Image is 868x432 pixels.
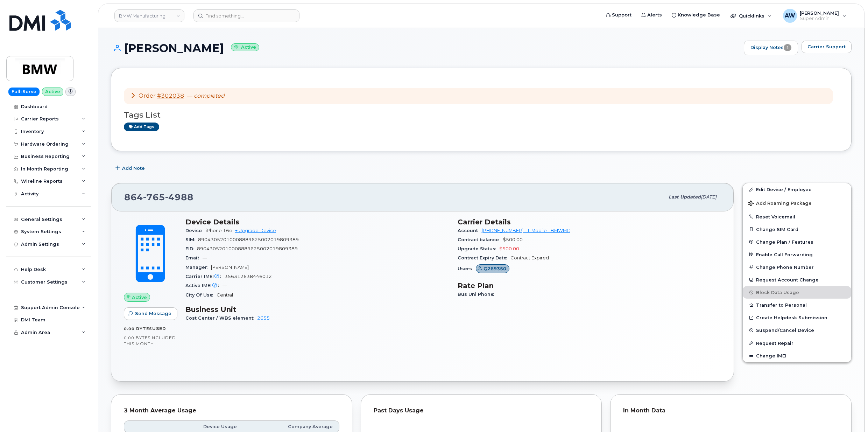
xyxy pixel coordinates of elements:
span: Carrier Support [807,43,846,50]
span: included this month [124,335,176,347]
span: City Of Use [185,292,217,298]
h3: Carrier Details [458,218,721,226]
a: + Upgrade Device [235,228,276,233]
span: [PERSON_NAME] [211,265,249,270]
button: Add Note [111,162,151,174]
button: Change SIM Card [743,223,851,236]
span: Add Note [122,165,145,172]
span: — [187,92,225,99]
a: Create Helpdesk Submission [743,311,851,324]
button: Suspend/Cancel Device [743,324,851,336]
button: Change Phone Number [743,261,851,273]
span: Bus Unl Phone [458,292,497,297]
span: 356312638446012 [225,274,272,279]
button: Add Roaming Package [743,196,851,210]
span: $500.00 [503,237,523,242]
span: Suspend/Cancel Device [756,328,814,333]
span: Q269350 [484,265,506,272]
span: Send Message [135,310,171,317]
span: Device [185,228,206,233]
button: Send Message [124,307,177,320]
span: 1 [784,44,791,51]
span: 0.00 Bytes [124,335,150,340]
button: Reset Voicemail [743,210,851,223]
span: 4988 [165,192,193,202]
a: Display Notes1 [744,41,798,55]
span: used [152,326,166,331]
span: Enable Call Forwarding [756,252,813,257]
button: Carrier Support [802,41,852,53]
span: 765 [143,192,165,202]
span: — [203,255,207,260]
span: Carrier IMEI [185,274,225,279]
h3: Business Unit [185,305,449,314]
span: SIM [185,237,198,242]
span: Contract Expiry Date [458,255,510,260]
span: Email [185,255,203,260]
span: Manager [185,265,211,270]
h3: Device Details [185,218,449,226]
span: — [223,283,227,288]
button: Change IMEI [743,349,851,362]
span: Cost Center / WBS element [185,315,257,321]
a: 2655 [257,315,270,321]
em: completed [194,92,225,99]
span: Central [217,292,233,298]
span: Users [458,266,476,271]
span: 89043052010008889625002019809389 [197,246,298,251]
h3: Rate Plan [458,281,721,290]
span: [DATE] [701,194,717,200]
small: Active [231,43,259,51]
button: Request Account Change [743,273,851,286]
div: Past Days Usage [374,407,589,414]
button: Block Data Usage [743,286,851,299]
span: $500.00 [499,246,519,251]
span: Upgrade Status [458,246,499,251]
span: 0.00 Bytes [124,326,152,331]
span: Add Roaming Package [748,201,812,207]
button: Request Repair [743,337,851,349]
span: Active [132,294,147,301]
span: Contract balance [458,237,503,242]
span: Change Plan / Features [756,239,813,244]
button: Transfer to Personal [743,299,851,311]
h3: Tags List [124,111,839,119]
button: Change Plan / Features [743,236,851,248]
span: iPhone 16e [206,228,232,233]
div: In Month Data [623,407,839,414]
a: Q269350 [476,266,510,271]
a: Add tags [124,123,159,131]
a: [PHONE_NUMBER] - T-Mobile - BMWMC [482,228,570,233]
span: Account [458,228,482,233]
span: Last updated [669,194,701,200]
span: Contract Expired [510,255,549,260]
button: Enable Call Forwarding [743,248,851,261]
iframe: Messenger Launcher [838,402,863,427]
span: EID [185,246,197,251]
span: Active IMEI [185,283,223,288]
a: Edit Device / Employee [743,183,851,196]
div: 3 Month Average Usage [124,407,339,414]
a: #302038 [157,92,184,99]
span: 89043052010008889625002019809389 [198,237,299,242]
h1: [PERSON_NAME] [111,42,740,54]
span: 864 [124,192,193,202]
span: Order [139,92,156,99]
